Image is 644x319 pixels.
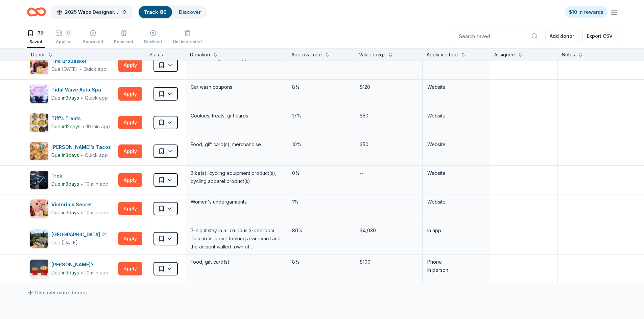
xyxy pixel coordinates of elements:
div: Website [427,140,485,149]
div: Due in 3 days [51,209,79,217]
button: Track· 80Discover [138,5,207,19]
div: Apply method [427,51,458,59]
div: [PERSON_NAME]'s Tacos [51,143,114,151]
button: Image for Torchy's Tacos[PERSON_NAME]'s TacosDue in3days∙Quick app [30,142,116,161]
input: Search saved [455,30,541,42]
div: 10% [291,140,351,149]
div: 0% [291,168,351,178]
div: Tidal Wave Auto Spa [51,86,108,94]
img: Image for Torchy's Tacos [30,142,48,160]
a: Home [27,4,46,20]
div: 10 min app [85,269,109,276]
span: ∙ [80,210,84,215]
div: Trek [51,172,109,180]
div: Assignee [494,51,515,59]
button: Apply [118,232,142,245]
div: Due in 3 days [51,269,79,277]
img: Image for Tidal Wave Auto Spa [30,85,48,103]
a: Discover [179,9,201,15]
div: 1% [291,197,351,207]
div: $50 [359,111,418,121]
button: 8Applied [55,27,72,48]
span: 2025 Waco Designer Purse BIngo [65,8,119,16]
div: 10 min app [85,181,109,187]
img: Image for The BroBasket [30,56,48,74]
button: Not interested [173,27,202,48]
div: Quick app [84,66,106,73]
div: [PERSON_NAME]'s [51,261,109,269]
div: Due in 3 days [51,180,79,188]
div: Received [114,39,133,45]
div: Status [145,48,186,60]
div: Car wash coupons [190,82,283,92]
div: Saved [27,39,45,45]
div: Website [427,83,485,91]
button: Apply [118,116,142,129]
div: Victoria's Secret [51,201,109,209]
img: Image for Wendy's [30,260,48,278]
div: Phone [427,258,485,266]
button: Image for Trek TrekDue in3days∙10 min app [30,170,116,189]
div: Website [427,169,485,177]
a: $10 in rewards [565,6,607,18]
div: 72 [37,30,45,36]
div: 8% [291,257,351,267]
button: Export CSV [582,30,617,42]
div: 10 min app [85,209,109,216]
div: Food, gift card(s), merchandise [190,140,283,149]
div: 7-night stay in a luxurious 3-bedroom Tuscan Villa overlooking a vineyard and the ancient walled ... [190,226,283,251]
div: Applied [55,39,72,45]
div: Approval rate [291,51,322,59]
button: 2025 Waco Designer Purse BIngo [51,5,133,19]
span: ∙ [80,181,84,187]
span: ∙ [80,270,84,275]
div: Website [427,198,485,206]
div: Cookies, treats, gift cards [190,111,283,121]
div: Approved [82,39,103,45]
div: Due [DATE] [51,239,78,247]
button: Declined [144,27,162,48]
button: Received [114,27,133,48]
button: Image for Villa Sogni D’Oro[GEOGRAPHIC_DATA] D’OroDue [DATE] [30,229,116,248]
a: Track· 80 [144,9,167,15]
button: Apply [118,262,142,275]
div: $4,030 [359,226,418,235]
div: 10 min app [86,123,110,130]
button: Apply [118,58,142,72]
a: Discover more donors [27,289,87,297]
button: Image for Tiff's TreatsTiff's TreatsDue in12days∙10 min app [30,113,116,132]
div: Due in 3 days [51,94,79,102]
button: Approved [82,27,103,48]
button: 72Saved [27,27,45,48]
div: -- [359,168,364,178]
div: Not interested [173,39,202,45]
button: Add donor [545,30,578,42]
div: Value (avg) [359,51,385,59]
div: Due in 3 days [51,151,79,159]
div: Tiff's Treats [51,114,110,123]
div: The BroBasket [51,57,106,65]
button: Image for Wendy's[PERSON_NAME]'sDue in3days∙10 min app [30,259,116,278]
div: In person [427,266,485,274]
button: Image for The BroBasketThe BroBasketDue [DATE]∙Quick app [30,56,116,75]
div: Food, gift card(s) [190,257,283,267]
div: Website [427,112,485,120]
button: Image for Tidal Wave Auto SpaTidal Wave Auto SpaDue in3days∙Quick app [30,84,116,103]
div: Quick app [85,95,108,101]
img: Image for Victoria's Secret [30,200,48,218]
span: ∙ [80,152,84,158]
div: Donor [31,51,45,59]
img: Image for Tiff's Treats [30,113,48,132]
div: Bike(s), cycling equipment product(s), cycling apparel product(s) [190,168,283,186]
div: 80% [291,226,351,235]
div: Women's undergarments [190,197,283,207]
div: $100 [359,257,418,267]
img: Image for Villa Sogni D’Oro [30,230,48,248]
button: Apply [118,144,142,158]
div: 17% [291,111,351,121]
div: Due [DATE] [51,65,78,73]
div: $50 [359,140,418,149]
div: 8% [291,82,351,92]
div: In app [427,227,485,235]
button: Apply [118,87,142,101]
